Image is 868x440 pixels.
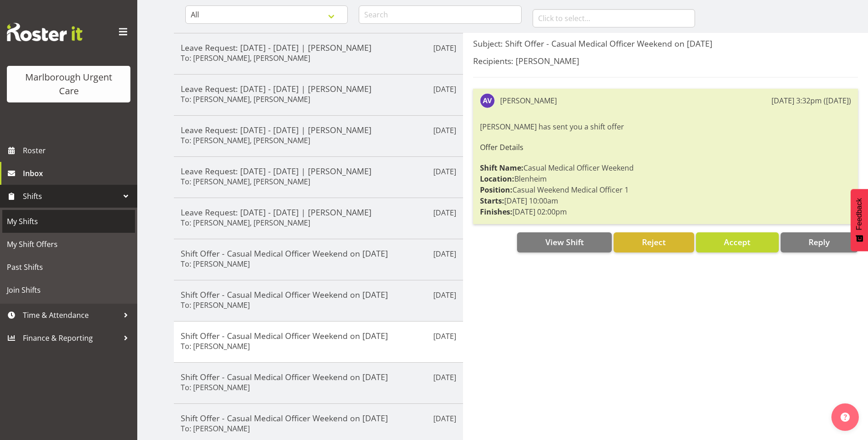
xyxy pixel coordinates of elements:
img: amber-venning-slater11903.jpg [480,93,495,108]
h6: To: [PERSON_NAME] [181,259,250,268]
h6: To: [PERSON_NAME] [181,383,250,392]
p: [DATE] [433,166,456,177]
span: Accept [724,236,750,247]
h6: To: [PERSON_NAME], [PERSON_NAME] [181,136,310,145]
span: My Shift Offers [7,237,130,251]
h5: Leave Request: [DATE] - [DATE] | [PERSON_NAME] [181,84,456,94]
p: [DATE] [433,207,456,218]
span: Join Shifts [7,283,130,297]
button: Reply [781,232,858,252]
h5: Shift Offer - Casual Medical Officer Weekend on [DATE] [181,248,456,258]
h5: Shift Offer - Casual Medical Officer Weekend on [DATE] [181,290,456,300]
span: Inbox [23,166,133,180]
button: View Shift [517,232,612,252]
h6: Offer Details [480,143,851,151]
strong: Shift Name: [480,163,523,173]
p: [DATE] [433,331,456,342]
h5: Shift Offer - Casual Medical Officer Weekend on [DATE] [181,413,456,423]
div: [DATE] 3:32pm ([DATE]) [771,95,851,106]
h6: To: [PERSON_NAME] [181,300,250,310]
h5: Leave Request: [DATE] - [DATE] | [PERSON_NAME] [181,166,456,176]
img: Rosterit website logo [7,23,82,41]
img: help-xxl-2.png [841,413,850,422]
button: Accept [696,232,779,252]
div: Marlborough Urgent Care [16,70,121,98]
h6: To: [PERSON_NAME], [PERSON_NAME] [181,218,310,227]
p: [DATE] [433,413,456,424]
h5: Leave Request: [DATE] - [DATE] | [PERSON_NAME] [181,43,456,53]
div: [PERSON_NAME] [500,95,557,106]
span: Finance & Reporting [23,331,119,345]
span: View Shift [545,236,584,247]
h6: To: [PERSON_NAME], [PERSON_NAME] [181,95,310,104]
a: My Shifts [2,210,135,233]
p: [DATE] [433,125,456,136]
h5: Recipients: [PERSON_NAME] [473,56,858,66]
h5: Leave Request: [DATE] - [DATE] | [PERSON_NAME] [181,207,456,217]
strong: Position: [480,185,512,195]
span: Past Shifts [7,260,130,274]
p: [DATE] [433,248,456,259]
span: Reject [642,236,666,247]
span: Reply [809,236,830,247]
strong: Finishes: [480,207,512,217]
button: Feedback - Show survey [851,189,868,251]
input: Search [359,5,521,24]
span: Shifts [23,189,119,203]
p: [DATE] [433,43,456,54]
p: [DATE] [433,290,456,300]
strong: Location: [480,174,514,184]
h5: Shift Offer - Casual Medical Officer Weekend on [DATE] [181,331,456,341]
span: Time & Attendance [23,308,119,322]
a: Join Shifts [2,279,135,301]
p: [DATE] [433,84,456,95]
h6: To: [PERSON_NAME] [181,424,250,433]
a: Past Shifts [2,256,135,279]
strong: Starts: [480,196,504,206]
p: [DATE] [433,372,456,383]
span: Roster [23,144,133,157]
h6: To: [PERSON_NAME], [PERSON_NAME] [181,54,310,63]
h5: Leave Request: [DATE] - [DATE] | [PERSON_NAME] [181,125,456,135]
button: Reject [614,232,694,252]
span: My Shifts [7,215,130,228]
h5: Shift Offer - Casual Medical Officer Weekend on [DATE] [181,372,456,382]
input: Click to select... [533,9,695,27]
a: My Shift Offers [2,233,135,256]
span: Feedback [855,198,863,230]
h6: To: [PERSON_NAME] [181,342,250,351]
h5: Subject: Shift Offer - Casual Medical Officer Weekend on [DATE] [473,38,858,48]
h6: To: [PERSON_NAME], [PERSON_NAME] [181,177,310,186]
div: [PERSON_NAME] has sent you a shift offer Casual Medical Officer Weekend Blenheim Casual Weekend M... [480,119,851,220]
